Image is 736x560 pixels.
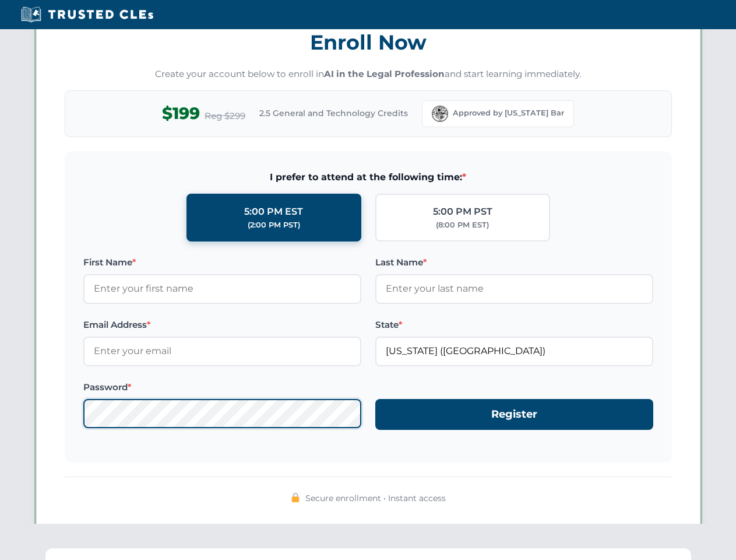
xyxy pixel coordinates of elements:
[305,492,446,505] span: Secure enrollment • Instant access
[83,256,361,269] label: First Name
[375,399,653,430] button: Register
[65,68,672,81] p: Create your account below to enroll in and start learning immediately.
[83,274,361,303] input: Enter your first name
[259,107,408,120] span: 2.5 General and Technology Credits
[375,337,653,366] input: Florida (FL)
[17,6,157,23] img: Trusted CLEs
[83,380,361,394] label: Password
[83,170,653,185] span: I prefer to attend at the following time:
[324,68,445,79] strong: AI in the Legal Profession
[205,109,245,123] span: Reg $299
[244,204,303,219] div: 5:00 PM EST
[83,337,361,366] input: Enter your email
[433,204,492,219] div: 5:00 PM PST
[65,24,672,61] h3: Enroll Now
[375,256,653,269] label: Last Name
[375,274,653,303] input: Enter your last name
[291,493,300,502] img: 🔒
[436,219,489,231] div: (8:00 PM EST)
[432,106,448,122] img: Florida Bar
[162,100,200,127] span: $199
[248,219,300,231] div: (2:00 PM PST)
[83,318,361,332] label: Email Address
[375,318,653,332] label: State
[453,107,564,119] span: Approved by [US_STATE] Bar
